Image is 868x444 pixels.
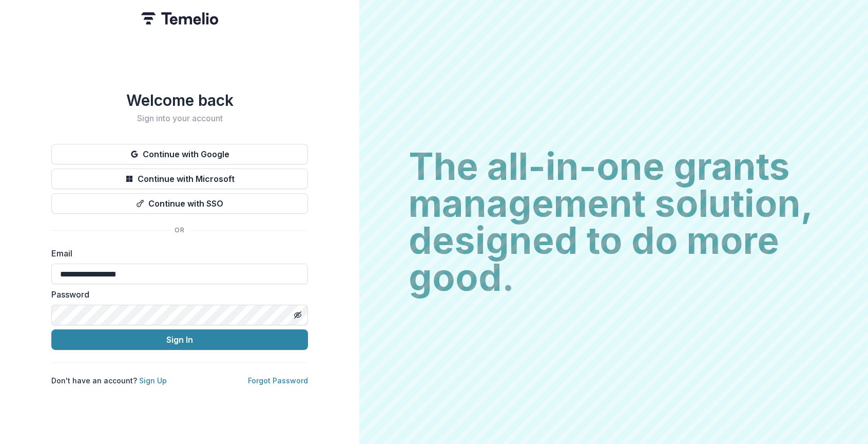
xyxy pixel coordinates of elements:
a: Sign Up [139,376,167,385]
h2: Sign into your account [51,114,308,123]
button: Continue with Google [51,144,308,164]
label: Email [51,247,302,260]
h1: Welcome back [51,91,308,109]
button: Sign In [51,329,308,350]
a: Forgot Password [248,376,308,385]
p: Don't have an account? [51,375,167,386]
button: Continue with SSO [51,193,308,214]
img: Temelio [141,12,218,25]
button: Continue with Microsoft [51,169,308,189]
label: Password [51,288,302,301]
button: Toggle password visibility [290,307,306,323]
